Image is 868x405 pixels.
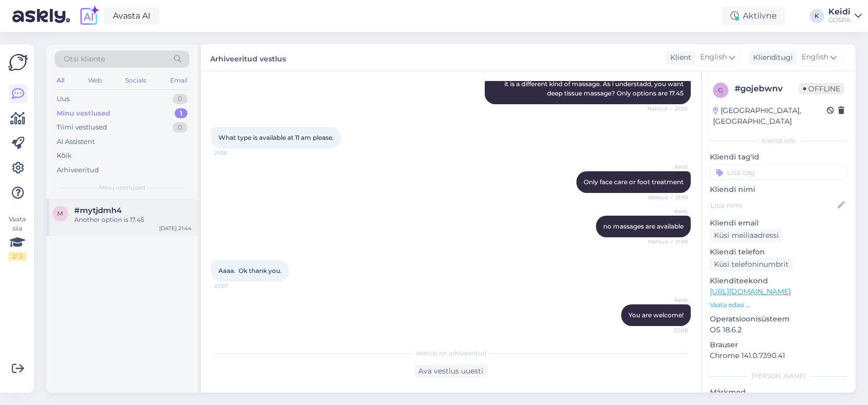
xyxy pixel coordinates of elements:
div: Another option is 17.45 [74,215,192,224]
div: Kõik [57,151,72,161]
div: 2 / 3 [8,252,27,261]
div: [DATE] 21:44 [159,224,192,232]
div: Keidi [828,8,850,16]
div: GOSPA [828,16,850,24]
div: Web [86,74,104,87]
span: Minu vestlused [99,183,145,192]
p: Kliendi email [710,218,847,229]
div: AI Assistent [57,137,95,147]
span: 22:07 [214,282,253,290]
span: Vestlus on arhiveeritud [416,349,486,358]
span: Otsi kliente [64,54,105,64]
span: Offline [799,83,844,94]
span: Only face care or foot treatment [584,178,684,186]
span: Keidi [649,163,688,171]
span: English [802,52,828,63]
div: Uus [57,94,70,104]
div: Arhiveeritud [57,165,99,175]
span: Keidi [649,207,688,215]
p: Märkmed [710,387,847,398]
span: #mytjdmh4 [74,206,122,215]
span: no massages are available [603,222,684,230]
div: Klient [666,52,691,63]
div: Tiimi vestlused [57,122,107,133]
span: g [719,86,723,94]
span: You are welcome! [628,311,684,319]
input: Lisa tag [710,165,847,180]
div: Küsi meiliaadressi [710,229,783,242]
div: Ava vestlus uuesti [415,364,488,378]
p: OS 18.6.2 [710,325,847,335]
p: Kliendi telefon [710,247,847,257]
span: 21:58 [214,149,253,157]
span: Nähtud ✓ 21:59 [648,193,688,201]
div: Aktiivne [722,7,785,25]
a: [URL][DOMAIN_NAME] [710,287,791,296]
a: KeidiGOSPA [828,8,862,24]
span: What type is available at 11 am please. [218,134,334,141]
div: All [55,74,66,87]
div: Küsi telefoninumbrit [710,257,793,271]
div: Email [168,74,190,87]
div: 1 [175,108,188,119]
span: English [700,52,727,63]
img: explore-ai [78,5,100,27]
div: Vaata siia [8,215,27,261]
p: Klienditeekond [710,276,847,286]
p: Chrome 141.0.7390.41 [710,350,847,361]
div: 0 [173,122,188,133]
div: # gojebwnv [735,83,799,95]
div: Klienditugi [749,52,793,63]
a: Avasta AI [104,7,159,25]
div: 0 [173,94,188,104]
input: Lisa nimi [710,200,836,211]
p: Vaata edasi ... [710,300,847,310]
p: Brauser [710,339,847,350]
p: Kliendi nimi [710,184,847,195]
img: Askly Logo [8,53,28,72]
p: Operatsioonisüsteem [710,314,847,325]
span: m [58,209,63,217]
p: Kliendi tag'id [710,152,847,163]
div: Kliendi info [710,136,847,145]
div: [GEOGRAPHIC_DATA], [GEOGRAPHIC_DATA] [713,105,827,127]
span: Aaaa. Ok thank you. [218,267,282,274]
label: Arhiveeritud vestlus [210,51,286,64]
span: 22:08 [649,327,688,334]
span: Keidi [649,296,688,304]
div: Socials [123,74,148,87]
div: [PERSON_NAME] [710,371,847,381]
span: Nähtud ✓ 21:59 [648,238,688,246]
span: Nähtud ✓ 21:50 [648,105,688,112]
div: K [810,9,824,23]
div: Minu vestlused [57,108,110,119]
